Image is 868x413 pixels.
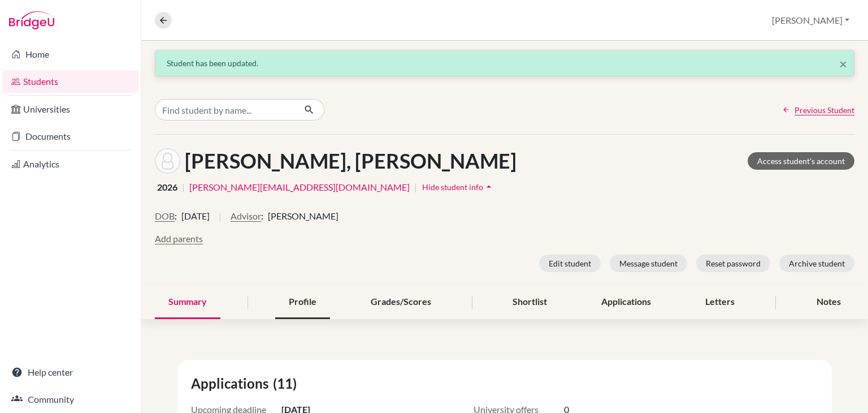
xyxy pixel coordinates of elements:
span: Previous Student [795,104,854,116]
input: Find student by name... [155,99,295,121]
span: : [261,209,263,223]
div: Notes [803,286,854,319]
div: Profile [275,286,330,319]
a: Analytics [2,153,138,175]
span: | [219,209,222,232]
span: Hide student info [422,182,483,192]
a: Help center [2,361,138,384]
span: : [175,209,177,223]
span: × [839,55,847,72]
a: Home [2,43,138,66]
span: | [414,180,417,194]
div: Student has been updated. [167,57,843,69]
button: Close [839,57,847,71]
button: Message student [610,255,687,272]
a: Access student's account [748,152,854,170]
div: Applications [588,286,665,319]
i: arrow_drop_up [483,181,494,192]
button: DOB [155,209,175,223]
a: Community [2,388,138,411]
button: Advisor [231,209,261,223]
button: Hide student infoarrow_drop_up [422,178,495,196]
span: | [182,180,185,194]
span: (11) [273,373,301,394]
img: Andonie Aguilar Andrea's avatar [155,148,180,174]
span: [DATE] [181,209,210,223]
a: [PERSON_NAME][EMAIL_ADDRESS][DOMAIN_NAME] [189,180,410,194]
button: Edit student [539,255,601,272]
a: Previous Student [782,104,854,116]
span: [PERSON_NAME] [268,209,338,223]
div: Shortlist [499,286,561,319]
div: Letters [692,286,748,319]
button: Add parents [155,232,203,246]
span: Applications [191,373,273,394]
button: Archive student [779,255,854,272]
a: Students [2,70,138,93]
a: Universities [2,98,138,121]
img: Bridge-U [9,11,54,29]
div: Grades/Scores [357,286,445,319]
span: 2026 [157,180,177,194]
h1: [PERSON_NAME], [PERSON_NAME] [185,149,517,173]
div: Summary [155,286,220,319]
button: Reset password [696,255,770,272]
a: Documents [2,125,138,148]
button: [PERSON_NAME] [767,10,854,31]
